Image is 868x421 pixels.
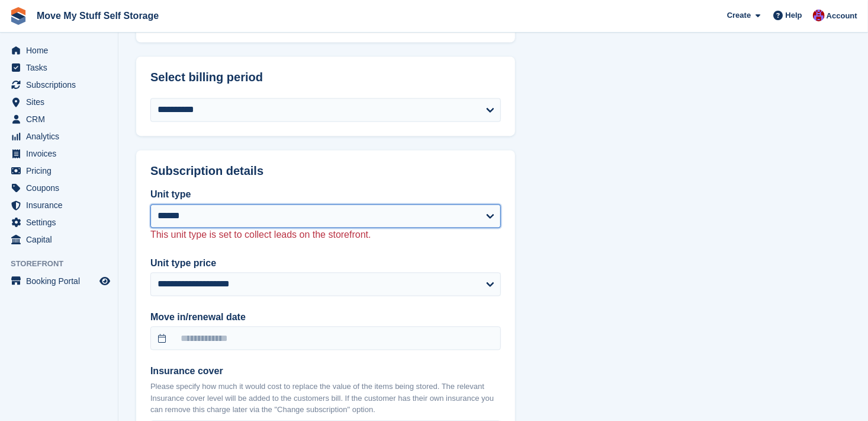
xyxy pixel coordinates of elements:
[98,274,112,288] a: Preview store
[26,273,97,289] span: Booking Portal
[6,273,112,289] a: menu
[150,228,501,243] p: This unit type is set to collect leads on the storefront.
[6,180,112,196] a: menu
[26,128,97,145] span: Analytics
[26,42,97,59] span: Home
[827,10,857,22] span: Account
[9,7,27,25] img: stora-icon-8386f47178a22dfd0bd8f6a31ec36ba5ce8667c1dd55bd0f319d3a0aa187defe.svg
[26,111,97,127] span: CRM
[26,180,97,196] span: Coupons
[150,257,501,271] label: Unit type price
[26,59,97,76] span: Tasks
[26,214,97,231] span: Settings
[786,9,802,21] span: Help
[11,258,118,270] span: Storefront
[6,197,112,213] a: menu
[6,231,112,248] a: menu
[26,197,97,213] span: Insurance
[150,188,501,202] label: Unit type
[26,162,97,179] span: Pricing
[813,9,825,21] img: Carrie Machin
[6,59,112,76] a: menu
[6,162,112,179] a: menu
[150,71,501,85] h2: Select billing period
[26,145,97,162] span: Invoices
[6,214,112,231] a: menu
[6,145,112,162] a: menu
[26,76,97,93] span: Subscriptions
[727,9,751,21] span: Create
[6,42,112,59] a: menu
[6,94,112,110] a: menu
[6,111,112,127] a: menu
[6,76,112,93] a: menu
[6,128,112,145] a: menu
[26,231,97,248] span: Capital
[150,165,501,178] h2: Subscription details
[150,365,501,379] label: Insurance cover
[150,381,501,416] p: Please specify how much it would cost to replace the value of the items being stored. The relevan...
[26,94,97,110] span: Sites
[32,6,163,25] a: Move My Stuff Self Storage
[150,311,501,325] label: Move in/renewal date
